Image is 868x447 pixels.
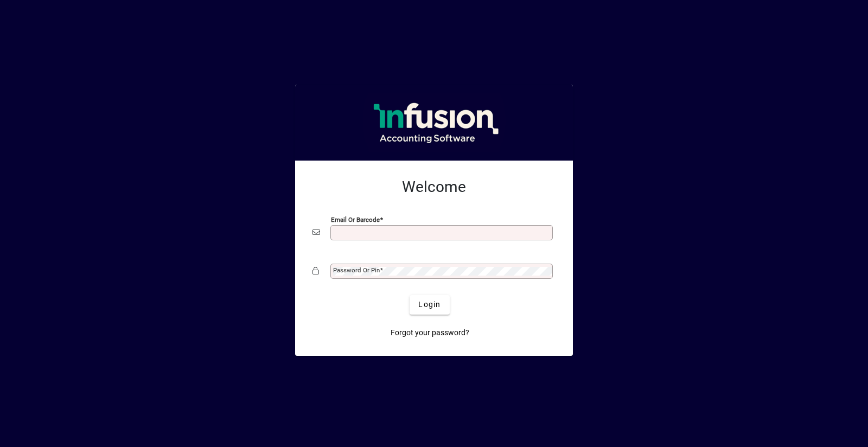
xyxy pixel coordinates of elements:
a: Forgot your password? [386,323,474,343]
mat-label: Email or Barcode [331,215,380,223]
h2: Welcome [312,178,556,196]
button: Login [410,295,449,315]
span: Forgot your password? [391,327,469,339]
span: Login [418,299,441,310]
mat-label: Password or Pin [333,266,380,274]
